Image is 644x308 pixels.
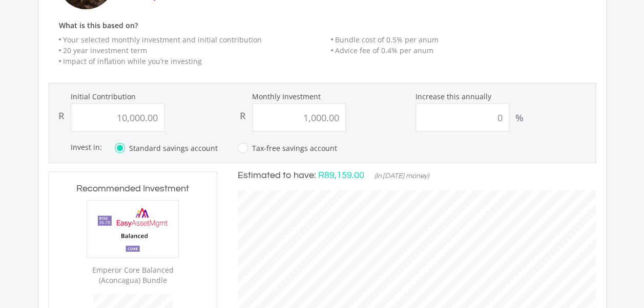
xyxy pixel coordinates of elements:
label: Initial Contribution [52,92,229,101]
h6: What is this based on? [49,21,606,30]
li: Bundle cost of 0.5% per anum [331,34,596,45]
div: Invest in: [71,142,595,155]
li: Your selected monthly investment and initial contribution [59,34,324,45]
label: Standard savings account [115,142,218,155]
div: Emperor Core Balanced (Aconcagua) Bundle [87,265,179,285]
div: R [240,109,246,122]
h3: Recommended Investment [59,182,207,196]
li: Impact of inflation while you’re investing [59,56,324,67]
li: Advice fee of 0.4% per anum [331,45,596,56]
img: EMPBundle_CBalanced.png [87,201,178,257]
span: Estimated to have: [238,170,316,180]
span: (in [DATE] money) [375,172,429,180]
li: 20 year investment term [59,45,324,56]
div: R [58,109,65,122]
span: R89,159.00 [318,170,364,180]
div: % [515,112,524,124]
label: Monthly Investment [234,92,410,101]
label: Tax-free savings account [238,142,337,155]
label: Increase this annually [416,92,592,101]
